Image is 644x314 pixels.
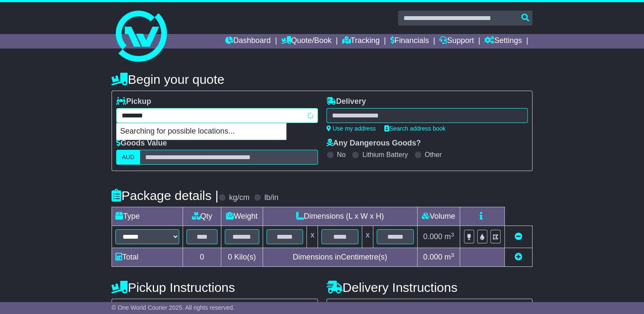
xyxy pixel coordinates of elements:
p: Searching for possible locations... [117,123,286,140]
a: Use my address [326,125,376,132]
label: Goods Value [116,139,167,148]
h4: Delivery Instructions [326,280,532,294]
a: Dashboard [225,34,271,49]
label: Any Dangerous Goods? [326,139,421,148]
label: AUD [116,150,140,165]
label: Delivery [326,97,366,106]
span: 0.000 [423,232,442,241]
td: Total [112,248,183,267]
label: lb/in [264,193,278,203]
a: Remove this item [515,232,522,241]
sup: 3 [451,252,454,258]
td: Kilo(s) [221,248,263,267]
h4: Package details | [112,188,218,203]
span: m [444,253,454,261]
td: 0 [183,248,221,267]
td: Qty [183,207,221,226]
label: Other [425,151,442,159]
td: Weight [221,207,263,226]
td: Type [112,207,183,226]
label: Pickup [116,97,151,106]
span: m [444,232,454,241]
a: Support [439,34,474,49]
span: 0 [228,253,232,261]
a: Quote/Book [281,34,332,49]
td: x [362,226,373,248]
a: Search address book [384,125,446,132]
h4: Begin your quote [112,72,532,86]
a: Tracking [342,34,380,49]
label: No [337,151,346,159]
span: © One World Courier 2025. All rights reserved. [112,304,235,311]
label: Lithium Battery [362,151,408,159]
label: kg/cm [229,193,249,203]
td: x [307,226,318,248]
h4: Pickup Instructions [112,280,318,294]
td: Dimensions in Centimetre(s) [263,248,417,267]
span: 0.000 [423,253,442,261]
a: Settings [484,34,522,49]
typeahead: Please provide city [116,108,318,123]
sup: 3 [451,231,454,238]
td: Volume [417,207,460,226]
a: Add new item [515,253,522,261]
td: Dimensions (L x W x H) [263,207,417,226]
a: Financials [390,34,429,49]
